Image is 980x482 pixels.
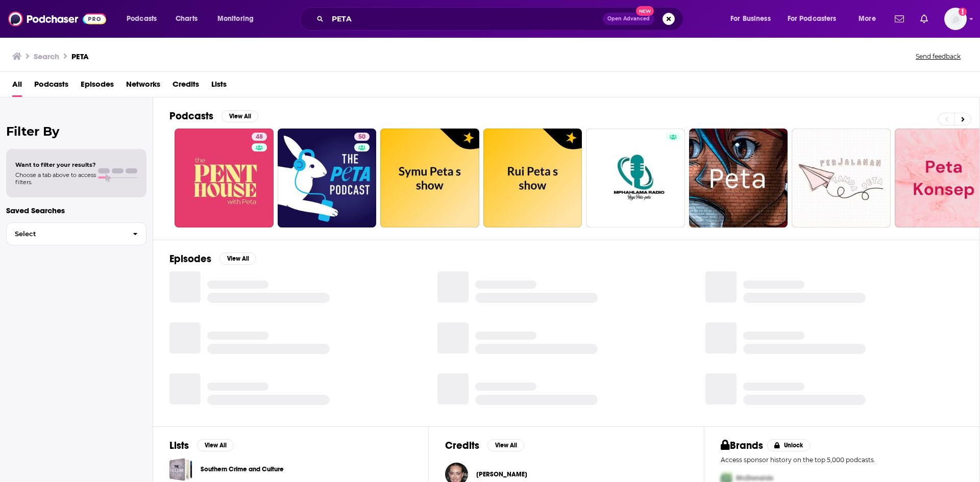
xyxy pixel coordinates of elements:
img: User Profile [944,8,967,30]
a: Podcasts [34,76,68,97]
button: Show profile menu [944,8,967,30]
span: [PERSON_NAME] [476,470,527,478]
button: open menu [851,11,889,27]
a: Episodes [81,76,114,97]
a: PodcastsView All [169,110,258,122]
h2: Credits [445,439,479,452]
a: Show notifications dropdown [891,10,908,28]
span: For Business [730,12,771,26]
button: open menu [781,11,851,27]
a: All [12,76,22,97]
span: Open Advanced [607,16,650,21]
a: Charts [169,11,204,27]
p: Access sponsor history on the top 5,000 podcasts. [721,456,963,464]
span: Podcasts [127,12,157,26]
a: CreditsView All [445,439,524,452]
a: 48 [175,129,274,227]
span: 50 [358,132,365,142]
a: Credits [173,76,199,97]
span: Monitoring [217,12,254,26]
span: For Podcasters [788,12,837,26]
svg: Add a profile image [959,8,967,16]
span: Logged in as WesBurdett [944,8,967,30]
button: Select [6,222,146,245]
h2: Podcasts [169,110,213,122]
button: View All [487,439,524,451]
img: Podchaser - Follow, Share and Rate Podcasts [8,9,106,29]
a: 48 [252,133,267,141]
h2: Episodes [169,252,211,265]
button: View All [219,252,256,265]
h2: Lists [169,439,189,452]
a: EpisodesView All [169,252,256,265]
span: Want to filter your results? [15,161,96,168]
div: Search podcasts, credits, & more... [309,7,693,31]
button: Send feedback [913,52,964,61]
button: open menu [119,11,170,27]
input: Search podcasts, credits, & more... [328,11,603,27]
h2: Filter By [6,124,146,139]
button: View All [197,439,234,451]
button: open menu [723,11,783,27]
a: Show notifications dropdown [916,10,932,28]
a: Southern Crime and Culture [169,458,192,481]
span: Choose a tab above to access filters. [15,171,96,186]
button: Unlock [767,439,811,451]
span: More [859,12,876,26]
a: Peta Murgatroyd [476,470,527,478]
button: open menu [210,11,267,27]
a: Networks [126,76,160,97]
a: 50 [278,129,377,227]
a: 50 [354,133,370,141]
h3: PETA [71,52,89,61]
button: View All [222,110,258,122]
p: Saved Searches [6,206,146,215]
span: Charts [176,12,198,26]
span: New [636,6,654,16]
span: Select [7,231,125,237]
button: Open AdvancedNew [603,13,654,25]
span: 48 [256,132,263,142]
a: Lists [211,76,227,97]
h2: Brands [721,439,763,452]
a: Southern Crime and Culture [201,464,284,475]
h3: Search [34,52,59,61]
a: ListsView All [169,439,234,452]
